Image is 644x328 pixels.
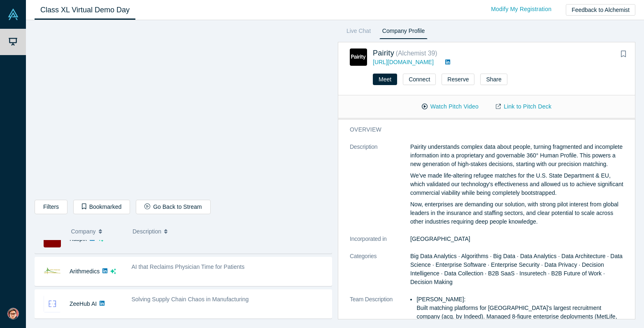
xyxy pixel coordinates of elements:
[566,4,635,16] button: Feedback to Alchemist
[7,9,19,20] img: Alchemist Vault Logo
[70,300,97,307] a: ZeeHub AI
[350,143,410,235] dt: Description
[132,296,249,303] span: Solving Supply Chain Chaos in Manufacturing
[379,26,428,39] a: Company Profile
[487,99,560,114] a: Link to Pitch Deck
[373,49,394,57] a: Pairity
[410,143,623,169] p: Pairity understands complex data about people, turning fragmented and incomplete information into...
[350,252,410,295] dt: Categories
[133,223,326,240] button: Description
[410,253,623,285] span: Big Data Analytics · Algorithms · Big Data · Data Analytics · Data Architecture · Data Science · ...
[44,263,61,280] img: Arithmedics's Logo
[350,125,612,134] h3: overview
[482,2,560,16] a: Modify My Registration
[350,235,410,252] dt: Incorporated in
[344,26,374,39] a: Live Chat
[373,59,434,65] a: [URL][DOMAIN_NAME]
[44,295,61,312] img: ZeeHub AI's Logo
[396,50,437,57] small: ( Alchemist 39 )
[403,74,436,85] button: Connect
[132,263,245,270] span: AI that Reclaims Physician Time for Patients
[618,49,629,60] button: Bookmark
[70,268,100,275] a: Arithmedics
[73,200,130,214] button: Bookmarked
[35,0,135,20] a: Class XL Virtual Demo Day
[442,74,474,85] button: Reserve
[110,268,116,274] svg: dsa ai sparkles
[136,200,210,214] button: Go Back to Stream
[70,236,87,242] a: Kaspix
[410,171,623,197] p: We’ve made life-altering refugee matches for the U.S. State Department & EU, which validated our ...
[71,223,124,240] button: Company
[410,235,623,243] dd: [GEOGRAPHIC_DATA]
[7,308,19,319] img: Shawn Wang's Account
[35,200,67,214] button: Filters
[350,49,367,66] img: Pairity's Logo
[133,223,161,240] span: Description
[35,27,332,194] iframe: Pairity
[410,200,623,226] p: Now, enterprises are demanding our solution, with strong pilot interest from global leaders in th...
[71,223,96,240] span: Company
[373,74,397,85] button: Meet
[480,74,507,85] button: Share
[413,99,487,114] button: Watch Pitch Video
